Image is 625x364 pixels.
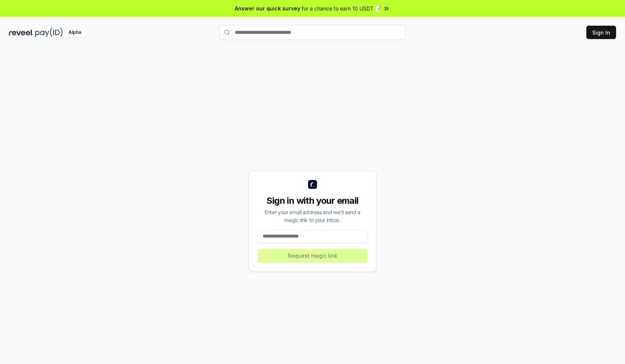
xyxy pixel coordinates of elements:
[258,208,367,224] div: Enter your email address and we’ll send a magic link to your inbox.
[302,4,381,12] span: for a chance to earn 10 USDT 📝
[235,4,300,12] span: Answer our quick survey
[64,28,85,37] div: Alpha
[258,195,367,207] div: Sign in with your email
[35,28,63,37] img: pay_id
[9,28,34,37] img: reveel_dark
[586,26,616,39] button: Sign In
[308,180,317,189] img: logo_small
